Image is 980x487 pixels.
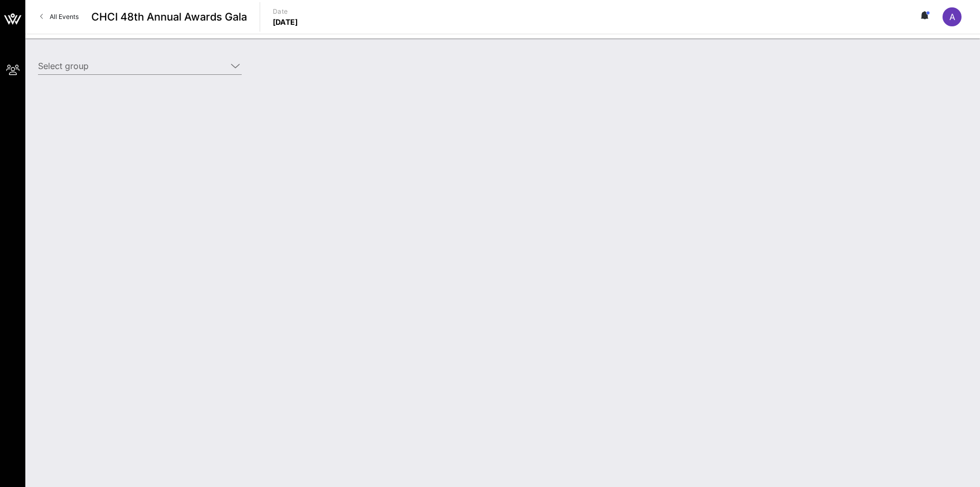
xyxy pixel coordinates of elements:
[91,9,247,25] span: CHCI 48th Annual Awards Gala
[949,12,955,22] span: A
[943,7,962,26] div: A
[34,8,85,25] a: All Events
[273,17,298,27] p: [DATE]
[50,13,79,21] span: All Events
[273,6,298,17] p: Date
